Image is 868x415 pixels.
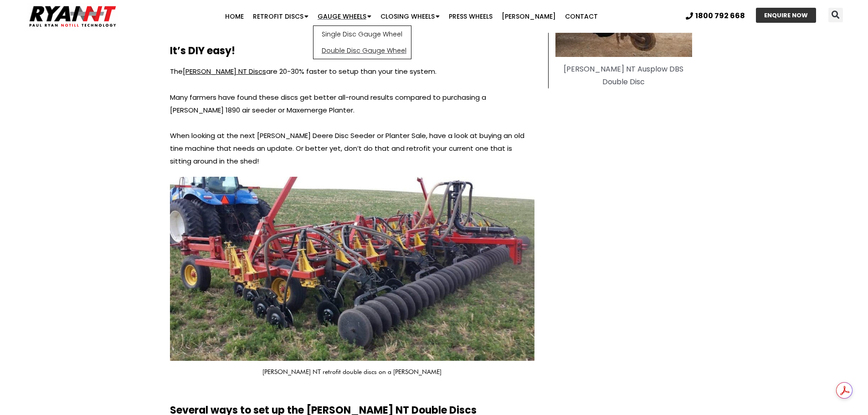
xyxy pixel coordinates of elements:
[170,129,534,168] p: When looking at the next [PERSON_NAME] Deere Disc Seeder or Planter Sale, have a look at buying a...
[170,365,534,378] p: [PERSON_NAME] NT retrofit double discs on a [PERSON_NAME]
[764,12,808,18] span: ENQUIRE NOW
[248,7,313,26] a: Retrofit Discs
[376,7,444,26] a: Closing Wheels
[828,8,843,22] div: Search
[27,2,118,31] img: Ryan NT logo
[497,7,560,26] a: [PERSON_NAME]
[168,7,654,26] nav: Menu
[313,7,376,26] a: Gauge Wheels
[170,65,534,78] p: The are 20-30% faster to setup than your tine system.
[560,7,602,26] a: Contact
[695,12,745,20] span: 1800 792 668
[313,26,411,42] a: Single Disc Gauge Wheel
[756,8,816,23] a: ENQUIRE NOW
[313,42,411,59] a: Double Disc Gauge Wheel
[183,67,266,76] a: [PERSON_NAME] NT Discs
[170,91,534,117] p: Many farmers have found these discs get better all-round results compared to purchasing a [PERSON...
[686,12,745,20] a: 1800 792 668
[170,46,534,56] h2: It’s DIY easy!
[313,26,411,59] ul: Gauge Wheels
[555,63,692,88] figcaption: [PERSON_NAME] NT Ausplow DBS Double Disc
[444,7,497,26] a: Press Wheels
[221,7,248,26] a: Home
[170,177,534,361] img: Alternative disc option before going onto a John Deere Planter or Seeder Sale on a Bourgault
